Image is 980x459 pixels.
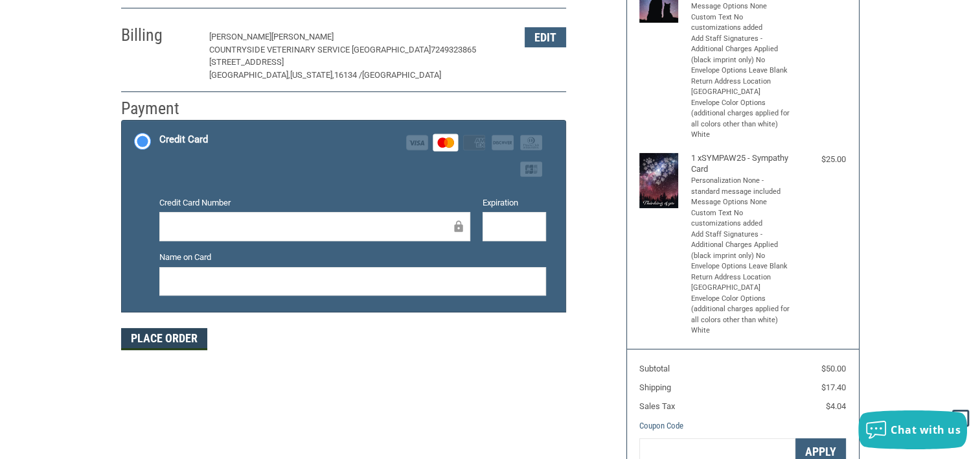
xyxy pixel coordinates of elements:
[691,176,792,197] li: Personalization None - standard message included
[209,32,271,41] span: [PERSON_NAME]
[826,401,846,411] span: $4.04
[691,12,792,34] li: Custom Text No customizations added
[290,70,334,80] span: [US_STATE],
[121,328,207,350] button: Place Order
[691,294,792,336] li: Envelope Color Options (additional charges applied for all colors other than white) White
[891,423,961,437] span: Chat with us
[334,70,362,80] span: 16134 /
[271,32,334,41] span: [PERSON_NAME]
[794,153,846,166] div: $25.00
[691,208,792,230] li: Custom Text No customizations added
[691,76,792,98] li: Return Address Location [GEOGRAPHIC_DATA]
[209,57,284,67] span: [STREET_ADDRESS]
[691,272,792,294] li: Return Address Location [GEOGRAPHIC_DATA]
[159,251,546,264] label: Name on Card
[691,230,792,262] li: Add Staff Signatures - Additional Charges Applied (black imprint only) No
[821,364,846,373] span: $50.00
[209,45,431,54] span: COUNTRYSIDE VETERINARY SERVICE [GEOGRAPHIC_DATA]
[858,410,967,449] button: Chat with us
[121,25,197,46] h2: Billing
[362,70,441,80] span: [GEOGRAPHIC_DATA]
[483,196,546,209] label: Expiration
[525,27,566,47] button: Edit
[691,1,792,12] li: Message Options None
[159,196,470,209] label: Credit Card Number
[639,364,670,373] span: Subtotal
[639,421,683,430] a: Coupon Code
[821,383,846,392] span: $17.40
[639,383,671,392] span: Shipping
[691,153,792,174] h4: 1 x SYMPAW25 - Sympathy Card
[639,401,675,411] span: Sales Tax
[691,98,792,141] li: Envelope Color Options (additional charges applied for all colors other than white) White
[691,261,792,272] li: Envelope Options Leave Blank
[159,129,208,150] div: Credit Card
[121,98,197,119] h2: Payment
[691,197,792,208] li: Message Options None
[209,70,290,80] span: [GEOGRAPHIC_DATA],
[691,65,792,76] li: Envelope Options Leave Blank
[691,34,792,66] li: Add Staff Signatures - Additional Charges Applied (black imprint only) No
[431,45,476,54] span: 7249323865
